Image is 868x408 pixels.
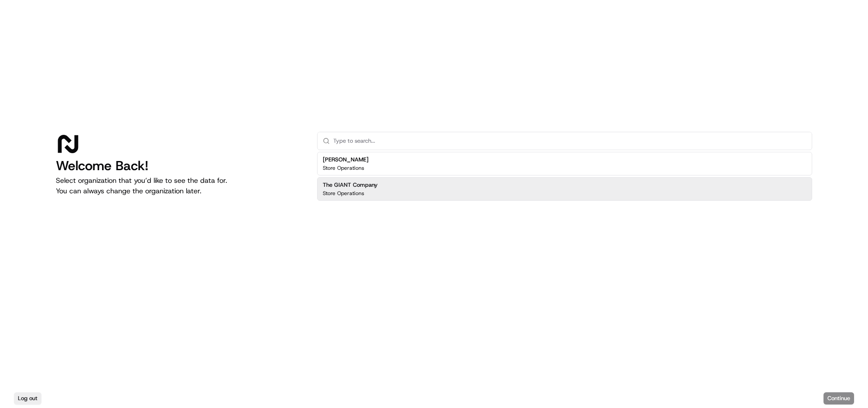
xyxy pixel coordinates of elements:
div: Suggestions [317,150,812,202]
h1: Welcome Back! [56,158,303,174]
p: Store Operations [323,165,364,171]
h2: [PERSON_NAME] [323,156,369,164]
p: Store Operations [323,190,364,197]
input: Type to search... [333,132,806,150]
button: Log out [14,392,41,405]
h2: The GIANT Company [323,181,378,189]
p: Select organization that you’d like to see the data for. You can always change the organization l... [56,175,303,196]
